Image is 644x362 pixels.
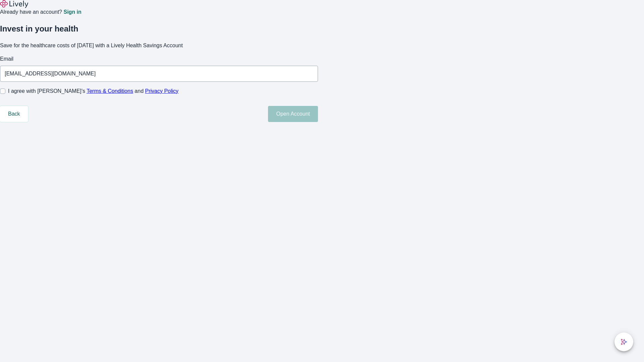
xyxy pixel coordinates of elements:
svg: Lively AI Assistant [621,339,627,345]
a: Privacy Policy [145,88,179,94]
span: I agree with [PERSON_NAME]’s and [8,87,178,95]
a: Sign in [63,9,81,15]
button: chat [614,333,633,351]
a: Terms & Conditions [87,88,133,94]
